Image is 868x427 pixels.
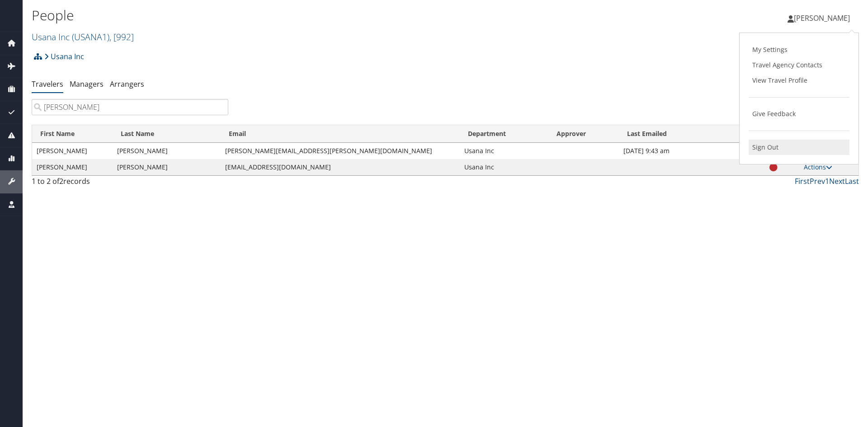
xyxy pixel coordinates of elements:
[70,79,104,89] a: Managers
[845,176,859,186] a: Last
[32,159,113,175] td: [PERSON_NAME]
[749,57,849,73] a: Travel Agency Contacts
[825,176,829,186] a: 1
[749,140,849,155] a: Sign Out
[32,176,228,191] div: 1 to 2 of records
[44,47,84,66] a: Usana Inc
[110,79,144,89] a: Arrangers
[460,159,548,175] td: Usana Inc
[749,42,849,57] a: My Settings
[32,125,113,143] th: First Name: activate to sort column ascending
[749,106,849,122] a: Give Feedback
[32,79,63,89] a: Travelers
[804,163,832,171] a: Actions
[221,125,460,143] th: Email: activate to sort column ascending
[113,159,220,175] td: [PERSON_NAME]
[829,176,845,186] a: Next
[794,13,850,23] span: [PERSON_NAME]
[619,143,748,159] td: [DATE] 9:43 am
[788,5,859,32] a: [PERSON_NAME]
[113,125,220,143] th: Last Name: activate to sort column descending
[113,143,220,159] td: [PERSON_NAME]
[460,125,548,143] th: Department: activate to sort column ascending
[460,143,548,159] td: Usana Inc
[32,143,113,159] td: [PERSON_NAME]
[749,73,849,88] a: View Travel Profile
[32,99,228,115] input: Search
[32,31,134,43] a: Usana Inc
[548,125,619,143] th: Approver
[59,176,63,186] span: 2
[32,6,583,25] h1: People
[109,31,134,43] span: , [ 992 ]
[810,176,825,186] a: Prev
[221,159,460,175] td: [EMAIL_ADDRESS][DOMAIN_NAME]
[619,125,748,143] th: Last Emailed: activate to sort column ascending
[221,143,460,159] td: [PERSON_NAME][EMAIL_ADDRESS][PERSON_NAME][DOMAIN_NAME]
[72,31,109,43] span: ( USANA1 )
[795,176,810,186] a: First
